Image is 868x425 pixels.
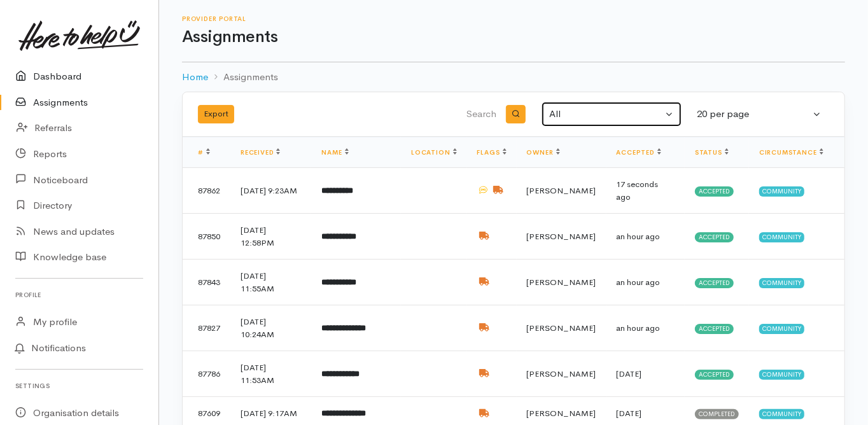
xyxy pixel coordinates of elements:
[208,70,278,85] li: Assignments
[617,179,659,202] time: 17 seconds ago
[617,368,642,379] time: [DATE]
[542,102,682,127] button: All
[527,185,596,196] span: [PERSON_NAME]
[230,214,311,260] td: [DATE] 12:58PM
[230,260,311,305] td: [DATE] 11:55AM
[527,231,596,242] span: [PERSON_NAME]
[15,286,143,303] h6: Profile
[230,305,311,351] td: [DATE] 10:24AM
[198,105,234,123] button: Export
[527,368,596,379] span: [PERSON_NAME]
[759,186,804,197] span: Community
[183,351,230,397] td: 87786
[695,409,739,419] span: Completed
[617,231,661,242] time: an hour ago
[230,168,311,214] td: [DATE] 9:23AM
[697,107,810,122] div: 20 per page
[695,324,734,334] span: Accepted
[241,148,280,157] a: Received
[527,277,596,288] span: [PERSON_NAME]
[182,62,845,92] nav: breadcrumb
[759,278,804,288] span: Community
[617,408,642,419] time: [DATE]
[695,232,734,242] span: Accepted
[759,370,804,380] span: Community
[230,351,311,397] td: [DATE] 11:53AM
[695,370,734,380] span: Accepted
[759,232,804,242] span: Community
[759,324,804,334] span: Community
[183,305,230,351] td: 87827
[183,168,230,214] td: 87862
[759,148,823,157] a: Circumstance
[617,148,661,157] a: Accepted
[527,408,596,419] span: [PERSON_NAME]
[183,260,230,305] td: 87843
[617,277,661,288] time: an hour ago
[198,148,210,157] a: #
[182,70,208,85] a: Home
[549,107,662,122] div: All
[527,148,560,157] a: Owner
[695,278,734,288] span: Accepted
[695,148,729,157] a: Status
[182,28,845,46] h1: Assignments
[15,377,143,394] h6: Settings
[617,323,661,333] time: an hour ago
[527,323,596,333] span: [PERSON_NAME]
[411,148,456,157] a: Location
[477,148,507,157] a: Flags
[759,409,804,419] span: Community
[689,102,829,127] button: 20 per page
[321,148,348,157] a: Name
[183,214,230,260] td: 87850
[695,186,734,197] span: Accepted
[370,99,499,130] input: Search
[182,15,845,22] h6: Provider Portal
